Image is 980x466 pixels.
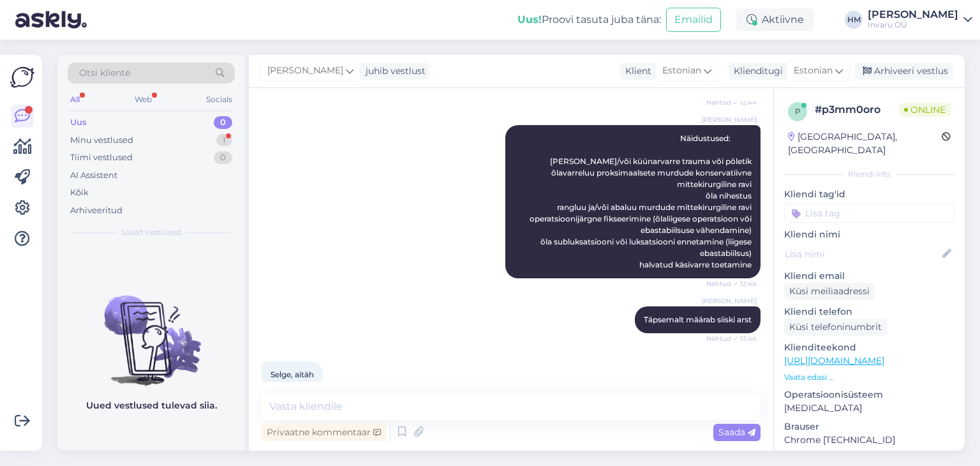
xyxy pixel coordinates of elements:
[784,228,954,241] p: Kliendi nimi
[784,319,887,336] div: Küsi telefoninumbrit
[132,91,154,108] div: Web
[620,64,651,78] div: Klient
[204,91,235,108] div: Socials
[794,64,833,78] span: Estonian
[729,64,783,78] div: Klienditugi
[662,64,701,78] span: Estonian
[10,65,34,89] img: Askly Logo
[784,372,954,383] p: Vaata edasi ...
[702,115,757,124] span: [PERSON_NAME]
[784,188,954,201] p: Kliendi tag'id
[784,388,954,402] p: Operatsioonisüsteem
[666,8,721,32] button: Emailid
[122,227,181,238] span: Uued vestlused
[271,370,314,379] span: Selge, aitäh
[70,134,133,147] div: Minu vestlused
[784,341,954,354] p: Klienditeekond
[795,107,801,116] span: p
[718,426,755,438] span: Saada
[784,402,954,415] p: [MEDICAL_DATA]
[784,433,954,447] p: Chrome [TECHNICAL_ID]
[70,186,89,199] div: Kõik
[784,204,954,223] input: Lisa tag
[788,130,942,157] div: [GEOGRAPHIC_DATA], [GEOGRAPHIC_DATA]
[736,8,814,31] div: Aktiivne
[644,315,752,324] span: Täpsemalt määrab siiski arst
[267,64,343,78] span: [PERSON_NAME]
[899,103,951,117] span: Online
[517,13,542,26] b: Uus!
[70,151,133,164] div: Tiimi vestlused
[706,334,757,343] span: Nähtud ✓ 12:44
[214,116,232,129] div: 0
[784,169,954,180] div: Kliendi info
[784,355,884,366] a: [URL][DOMAIN_NAME]
[214,151,232,164] div: 0
[868,20,958,30] div: Invaru OÜ
[262,424,386,441] div: Privaatne kommentaar
[360,64,426,78] div: juhib vestlust
[815,102,899,117] div: # p3mm0oro
[86,399,217,412] p: Uued vestlused tulevad siia.
[68,91,82,108] div: All
[784,420,954,433] p: Brauser
[785,247,940,261] input: Lisa nimi
[79,66,130,80] span: Otsi kliente
[70,204,122,217] div: Arhiveeritud
[845,11,863,29] div: HM
[70,169,117,182] div: AI Assistent
[702,296,757,306] span: [PERSON_NAME]
[784,283,875,300] div: Küsi meiliaadressi
[57,273,245,387] img: No chats
[868,10,972,30] a: [PERSON_NAME]Invaru OÜ
[855,63,953,80] div: Arhiveeri vestlus
[784,269,954,283] p: Kliendi email
[216,134,232,147] div: 1
[517,12,661,27] div: Proovi tasuta juba täna:
[70,116,87,129] div: Uus
[868,10,958,20] div: [PERSON_NAME]
[706,279,757,289] span: Nähtud ✓ 12:44
[706,98,757,107] span: Nähtud ✓ 12:44
[784,305,954,319] p: Kliendi telefon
